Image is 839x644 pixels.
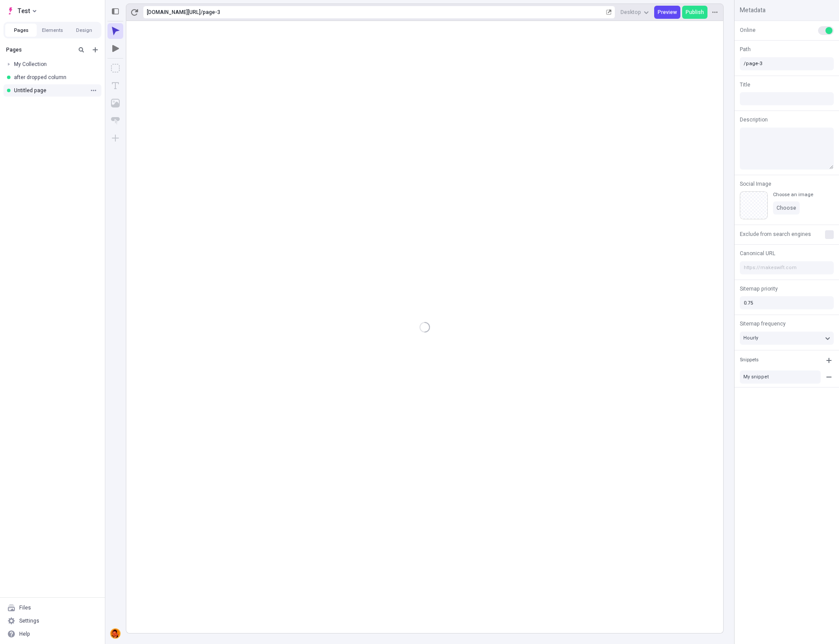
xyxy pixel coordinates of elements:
[68,24,100,37] button: Design
[37,24,68,37] button: Elements
[740,261,834,274] input: https://makeswift.com
[107,95,123,111] button: Image
[740,45,751,53] span: Path
[6,46,73,53] div: Pages
[14,74,94,81] div: after dropped column
[740,116,768,124] span: Description
[740,26,756,34] span: Online
[621,9,641,16] span: Desktop
[201,9,203,16] div: /
[743,334,758,342] span: Hourly
[740,230,811,238] span: Exclude from search engines
[740,332,834,345] button: Hourly
[740,180,771,188] span: Social Image
[740,357,759,364] div: Snippets
[107,113,123,128] button: Button
[777,204,796,211] span: Choose
[14,61,94,68] div: My Collection
[107,60,123,76] button: Box
[740,249,775,257] span: Canonical URL
[203,9,604,16] div: page-3
[740,370,821,384] button: My snippet
[111,629,120,638] img: Avatar
[658,9,677,16] span: Preview
[90,45,101,55] button: Add new
[686,9,704,16] span: Publish
[740,320,786,328] span: Sitemap frequency
[107,78,123,93] button: Text
[14,87,86,94] div: Untitled page
[147,9,201,16] div: [URL][DOMAIN_NAME]
[3,4,40,17] button: Select site
[19,604,31,611] div: Files
[773,201,800,215] button: Choose
[743,374,817,380] div: My snippet
[740,285,778,293] span: Sitemap priority
[111,629,120,638] div: N
[19,617,39,624] div: Settings
[773,191,813,198] div: Choose an image
[19,630,30,637] div: Help
[17,6,30,16] span: Test
[740,81,750,89] span: Title
[682,6,707,19] button: Publish
[617,6,652,19] button: Desktop
[5,24,37,37] button: Pages
[654,6,680,19] button: Preview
